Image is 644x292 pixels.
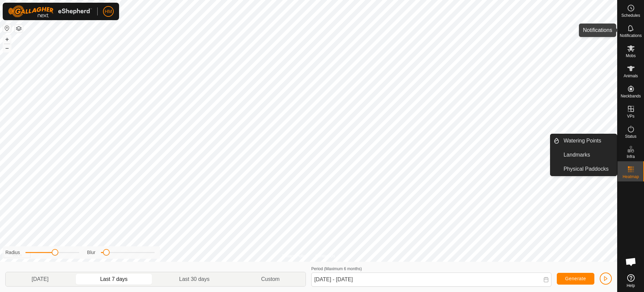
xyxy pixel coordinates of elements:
li: Watering Points [550,134,617,148]
li: Physical Paddocks [550,162,617,176]
button: Generate [557,273,594,285]
a: Physical Paddocks [559,162,617,176]
span: Help [627,284,635,288]
button: Map Layers [15,25,23,33]
span: Watering Points [563,137,601,145]
span: Generate [565,276,586,281]
a: Contact Us [315,253,335,259]
label: Radius [5,249,20,256]
span: [DATE] [32,275,48,283]
label: Blur [87,249,96,256]
span: Notifications [620,34,642,38]
a: Landmarks [559,148,617,162]
span: Physical Paddocks [563,165,608,173]
span: VPs [627,114,634,118]
span: Schedules [621,13,640,17]
span: HM [105,8,112,15]
button: + [3,35,11,43]
a: Help [618,272,644,290]
button: – [3,44,11,52]
span: Infra [627,155,635,159]
span: Heatmap [623,175,639,179]
span: Status [625,134,636,138]
img: Gallagher Logo [8,5,92,17]
a: Privacy Policy [282,253,307,259]
a: Watering Points [559,134,617,148]
label: Period (Maximum 6 months) [311,266,362,271]
span: Neckbands [621,94,641,98]
span: Landmarks [563,151,590,159]
button: Reset Map [3,24,11,32]
span: Mobs [626,54,636,58]
li: Landmarks [550,148,617,162]
div: Open chat [621,252,641,272]
span: Last 7 days [100,275,127,283]
span: Animals [624,74,638,78]
span: Last 30 days [179,275,210,283]
span: Custom [261,275,280,283]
